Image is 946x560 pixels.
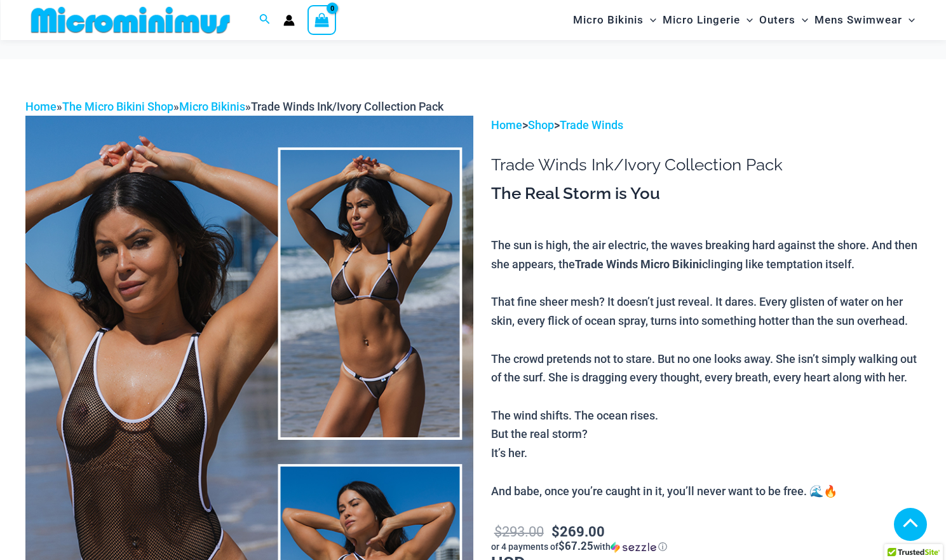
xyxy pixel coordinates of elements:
a: Home [25,100,57,113]
p: The sun is high, the air electric, the waves breaking hard against the shore. And then she appear... [491,236,921,500]
img: MM SHOP LOGO FLAT [26,6,235,34]
p: > > [491,116,921,135]
a: Search icon link [259,12,271,28]
a: View Shopping Cart, empty [307,5,337,34]
div: or 4 payments of$67.25withSezzle Click to learn more about Sezzle [491,540,921,553]
span: Trade Winds Ink/Ivory Collection Pack [251,100,443,113]
span: » » » [25,100,443,113]
span: Menu Toggle [902,4,915,36]
h3: The Real Storm is You [491,183,921,205]
a: OutersMenu ToggleMenu Toggle [756,4,811,36]
img: Sezzle [611,542,656,553]
a: Micro LingerieMenu ToggleMenu Toggle [659,4,756,36]
nav: Site Navigation [568,2,921,38]
a: Micro Bikinis [179,100,245,113]
div: or 4 payments of with [491,540,921,553]
a: The Micro Bikini Shop [62,100,173,113]
span: Micro Lingerie [663,4,740,36]
a: Micro BikinisMenu ToggleMenu Toggle [570,4,659,36]
span: $ [494,522,502,540]
span: Micro Bikinis [573,4,644,36]
span: Menu Toggle [740,4,753,36]
b: Trade Winds Micro Bikini [575,256,702,271]
span: Menu Toggle [795,4,808,36]
span: Mens Swimwear [814,4,902,36]
a: Account icon link [283,15,295,26]
a: Trade Winds [560,118,623,132]
a: Mens SwimwearMenu ToggleMenu Toggle [811,4,918,36]
bdi: 269.00 [551,522,605,540]
a: Home [491,118,522,132]
span: Menu Toggle [644,4,656,36]
span: $67.25 [558,538,593,553]
a: Shop [528,118,554,132]
span: $ [551,522,560,540]
h1: Trade Winds Ink/Ivory Collection Pack [491,155,921,175]
span: Outers [759,4,795,36]
bdi: 293.00 [494,522,544,540]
